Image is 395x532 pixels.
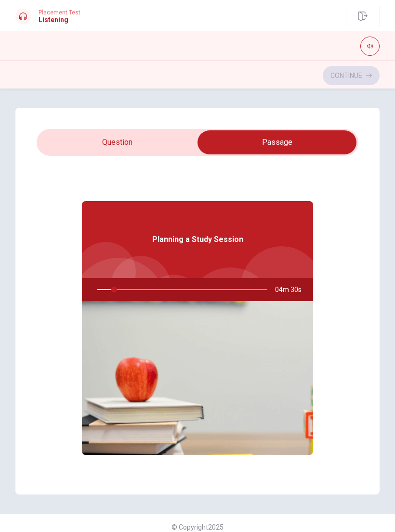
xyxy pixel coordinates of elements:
img: Planning a Study Session [82,301,313,455]
span: Placement Test [39,9,80,16]
h1: Listening [39,16,80,24]
span: 04m 30s [275,278,309,301]
span: Planning a Study Session [152,234,243,245]
span: © Copyright 2025 [171,523,224,531]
